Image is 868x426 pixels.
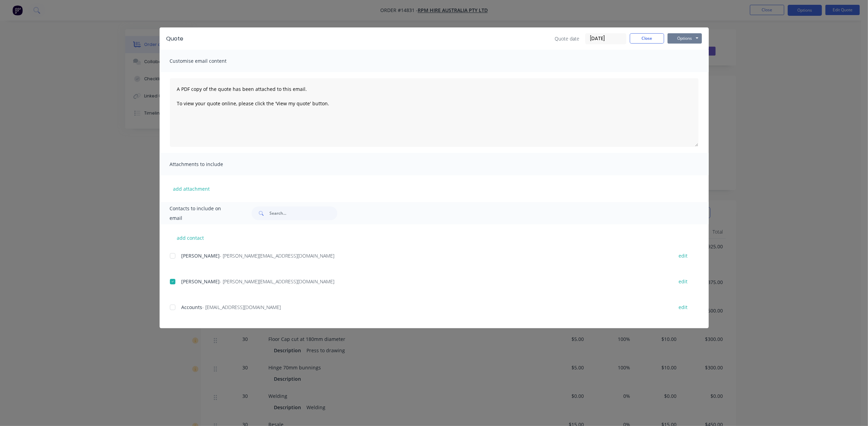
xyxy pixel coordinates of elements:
span: Quote date [555,35,580,42]
button: add contact [170,233,211,243]
span: - [PERSON_NAME][EMAIL_ADDRESS][DOMAIN_NAME] [220,278,335,285]
div: Quote [166,35,184,43]
span: - [PERSON_NAME][EMAIL_ADDRESS][DOMAIN_NAME] [220,252,335,259]
button: add attachment [170,184,213,194]
button: Close [630,33,664,44]
button: edit [675,251,692,260]
button: Options [668,33,702,44]
span: [PERSON_NAME] [182,278,220,285]
span: Customise email content [170,56,245,66]
span: - [EMAIL_ADDRESS][DOMAIN_NAME] [202,304,281,310]
button: edit [675,277,692,286]
span: Accounts [182,304,202,310]
textarea: A PDF copy of the quote has been attached to this email. To view your quote online, please click ... [170,78,698,147]
input: Search... [269,206,337,220]
button: edit [675,303,692,312]
span: [PERSON_NAME] [182,252,220,259]
span: Contacts to include on email [170,204,235,223]
span: Attachments to include [170,159,245,169]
